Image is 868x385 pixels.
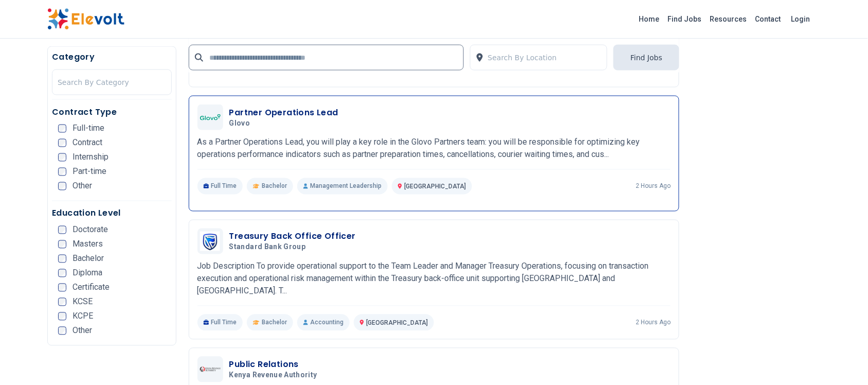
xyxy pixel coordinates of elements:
[58,168,66,176] input: Part-time
[73,327,92,335] span: Other
[200,114,221,121] img: Glovo
[200,367,221,372] img: Kenya Revenue Authority
[58,240,66,249] input: Masters
[229,359,321,371] h3: Public Relations
[73,182,92,190] span: Other
[73,153,109,162] span: Internship
[73,139,102,147] span: Contract
[73,125,104,133] span: Full-time
[229,231,356,243] h3: Treasury Back Office Officer
[58,153,66,162] input: Internship
[297,314,350,331] p: Accounting
[197,136,671,161] p: As a Partner Operations Lead, you will play a key role in the Glovo Partners team: you will be re...
[200,232,221,251] img: Standard Bank Group
[58,125,66,133] input: Full-time
[58,298,66,306] input: KCSE
[73,298,93,306] span: KCSE
[197,314,243,331] p: Full Time
[817,336,868,385] iframe: Chat Widget
[58,139,66,147] input: Contract
[58,269,66,277] input: Diploma
[692,46,821,355] iframe: Advertisement
[751,11,785,27] a: Contact
[73,312,93,321] span: KCPE
[52,51,172,63] h5: Category
[664,11,706,27] a: Find Jobs
[197,260,671,297] p: Job Description To provide operational support to the Team Leader and Manager Treasury Operations...
[706,11,751,27] a: Resources
[366,320,428,327] span: [GEOGRAPHIC_DATA]
[197,104,671,195] a: GlovoPartner Operations LeadGlovoAs a Partner Operations Lead, you will play a key role in the Gl...
[404,183,466,190] span: [GEOGRAPHIC_DATA]
[47,8,124,30] img: Elevolt
[73,226,108,234] span: Doctorate
[73,284,110,292] span: Certificate
[229,371,317,380] span: Kenya Revenue Authority
[613,45,679,71] button: Find Jobs
[229,119,250,128] span: Glovo
[636,319,671,327] p: 2 hours ago
[58,284,66,292] input: Certificate
[73,269,102,277] span: Diploma
[636,182,671,190] p: 2 hours ago
[785,9,817,29] a: Login
[58,255,66,263] input: Bachelor
[229,107,338,119] h3: Partner Operations Lead
[297,178,388,195] p: Management Leadership
[58,327,66,335] input: Other
[262,319,287,327] span: Bachelor
[52,207,172,220] h5: Education Level
[73,240,103,249] span: Masters
[58,312,66,321] input: KCPE
[52,106,172,118] h5: Contract Type
[58,182,66,190] input: Other
[73,255,104,263] span: Bachelor
[58,226,66,234] input: Doctorate
[229,243,306,252] span: Standard Bank Group
[197,178,243,195] p: Full Time
[73,168,106,176] span: Part-time
[635,11,664,27] a: Home
[197,229,671,331] a: Standard Bank GroupTreasury Back Office OfficerStandard Bank GroupJob Description To provide oper...
[262,182,287,190] span: Bachelor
